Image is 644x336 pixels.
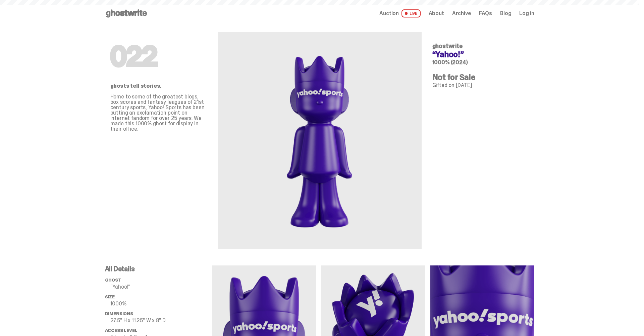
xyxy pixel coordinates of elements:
p: All Details [105,265,212,272]
p: 27.5" H x 11.25" W x 8" D [110,318,212,323]
a: Auction LIVE [379,9,420,17]
span: ghostwrite [432,42,463,50]
span: 1000% (2024) [432,59,468,66]
span: Size [105,294,115,300]
span: Auction [379,11,399,16]
a: Archive [452,11,471,16]
span: Dimensions [105,311,133,317]
a: Blog [500,11,511,16]
h4: “Yahoo!” [432,50,529,58]
a: FAQs [479,11,492,16]
span: ghost [105,277,121,283]
p: Home to some of the greatest blogs, box scores and fantasy leagues of 21st century sports, Yahoo!... [110,94,207,132]
img: ghostwrite&ldquo;Yahoo!&rdquo; [280,48,360,233]
p: ghosts tell stories. [110,83,207,89]
h1: 022 [110,43,207,70]
span: Access Level [105,328,138,333]
p: “Yahoo!” [110,284,212,290]
span: LIVE [401,9,421,17]
a: Log in [519,11,534,16]
h4: Not for Sale [432,73,529,81]
p: Gifted on [DATE] [432,83,529,88]
a: About [429,11,444,16]
p: 1000% [110,301,212,306]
